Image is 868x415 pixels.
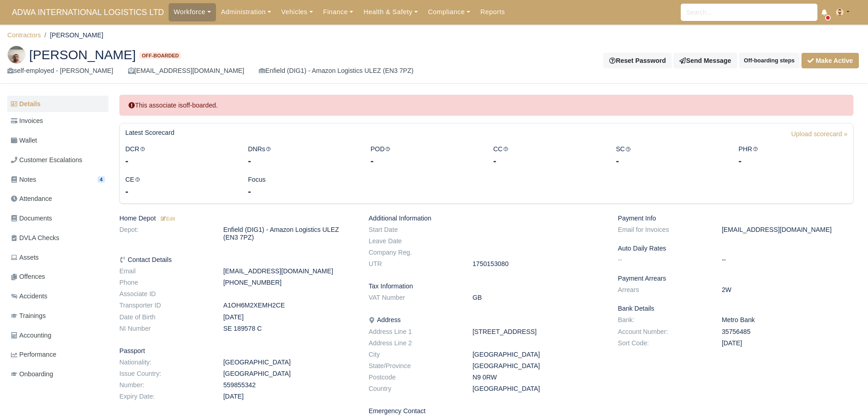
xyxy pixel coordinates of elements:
dt: Nationality: [113,359,216,366]
dd: [PHONE_NUMBER] [216,279,362,287]
dt: Associate ID [113,290,216,298]
div: POD [364,144,486,167]
dd: [STREET_ADDRESS] [466,328,611,336]
dt: Company Reg. [362,249,466,256]
span: DVLA Checks [11,233,59,243]
a: Wallet [7,132,108,149]
a: Documents [7,210,108,227]
span: Documents [11,213,52,224]
a: Attendance [7,190,108,208]
dt: UTR [362,260,466,268]
dt: Phone [113,279,216,287]
dd: N9 0RW [466,374,611,381]
a: Assets [7,249,108,266]
div: DCR [118,144,241,167]
dd: [GEOGRAPHIC_DATA] [466,362,611,370]
a: Accidents [7,287,108,305]
div: - [370,154,479,167]
button: Make Active [801,53,859,68]
strong: off-boarded. [183,102,218,109]
dd: [GEOGRAPHIC_DATA] [216,359,362,366]
dt: NI Number [113,325,216,333]
dd: [DATE] [216,393,362,400]
a: Vehicles [276,3,318,21]
dd: Enfield (DIG1) - Amazon Logistics ULEZ (EN3 7PZ) [216,226,362,241]
div: - [125,154,234,167]
a: Notes 4 [7,171,108,189]
h6: Tax Information [369,282,604,290]
a: Invoices [7,112,108,130]
div: Enfield (DIG1) - Amazon Logistics ULEZ (EN3 7PZ) [259,66,413,76]
span: Wallet [11,135,37,146]
h6: Additional Information [369,215,604,222]
dt: Address Line 1 [362,328,466,336]
a: Customer Escalations [7,151,108,169]
a: Offences [7,268,108,286]
dd: [EMAIL_ADDRESS][DOMAIN_NAME] [216,267,362,275]
dt: Date of Birth [113,313,216,321]
span: Assets [11,252,39,263]
h6: Auto Daily Rates [618,245,853,252]
dd: 2W [715,286,860,294]
dt: State/Province [362,362,466,370]
a: Upload scorecard » [791,129,847,144]
div: self-employed - [PERSON_NAME] [7,66,113,76]
a: Accounting [7,327,108,344]
dt: Account Number: [611,328,715,336]
dt: Leave Date [362,237,466,245]
dd: [GEOGRAPHIC_DATA] [466,351,611,359]
div: CC [486,144,609,167]
h6: Payment Info [618,215,853,222]
div: Focus [241,174,364,198]
span: Trainings [11,311,46,321]
dt: Arrears [611,286,715,294]
dd: -- [715,256,860,264]
div: SC [609,144,732,167]
dd: [GEOGRAPHIC_DATA] [216,370,362,378]
h6: Passport [119,347,355,355]
dd: GB [466,294,611,302]
span: Attendance [11,194,52,204]
div: - [248,154,357,167]
dt: Transporter ID [113,302,216,309]
dt: Country [362,385,466,393]
small: Edit [159,216,175,221]
span: Offences [11,272,45,282]
input: Search... [681,4,817,21]
span: 4 [98,176,105,183]
a: Compliance [423,3,475,21]
dd: 1750153080 [466,260,611,268]
a: Details [7,96,108,113]
a: Health & Safety [358,3,423,21]
dd: [DATE] [216,313,362,321]
a: Edit [159,215,175,222]
a: Send Message [673,53,737,68]
div: This associate is [119,95,853,116]
div: CE [118,174,241,198]
span: Notes [11,174,36,185]
h6: Home Depot [119,215,355,222]
a: Onboarding [7,365,108,383]
div: - [739,154,847,167]
span: Performance [11,349,56,360]
dt: Email [113,267,216,275]
button: Off-boarding steps [739,53,800,68]
span: [PERSON_NAME] [29,48,136,61]
a: Workforce [169,3,216,21]
dt: VAT Number [362,294,466,302]
a: Trainings [7,307,108,325]
h6: Bank Details [618,305,853,313]
li: [PERSON_NAME] [41,30,103,41]
dt: Number: [113,381,216,389]
dd: SE 189578 C [216,325,362,333]
div: DNRs [241,144,364,167]
div: [EMAIL_ADDRESS][DOMAIN_NAME] [128,66,244,76]
span: Customer Escalations [11,155,82,165]
h6: Payment Arrears [618,275,853,282]
span: Invoices [11,116,43,126]
span: Off-boarded [139,52,181,59]
dt: City [362,351,466,359]
span: ADWA INTERNATIONAL LOGISTICS LTD [7,3,169,21]
h6: Address [369,316,604,324]
dt: Issue Country: [113,370,216,378]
